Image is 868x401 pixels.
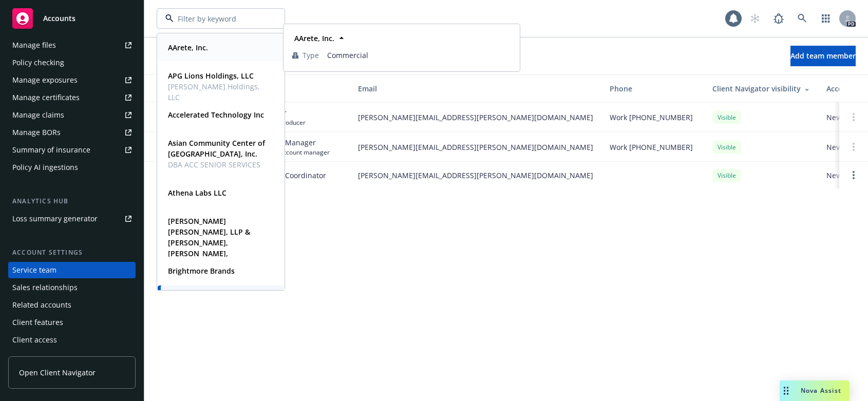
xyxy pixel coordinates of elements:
[255,170,326,181] span: Account Coordinator
[712,141,741,154] div: Visible
[12,297,71,313] div: Related accounts
[327,50,511,61] span: Commercial
[12,124,61,141] div: Manage BORs
[12,37,56,53] div: Manage files
[8,142,136,158] a: Summary of insurance
[168,110,264,120] strong: Accelerated Technology Inc
[12,107,64,123] div: Manage claims
[8,159,136,176] a: Policy AI ingestions
[8,297,136,313] a: Related accounts
[12,89,80,106] div: Manage certificates
[8,124,136,141] a: Manage BORs
[12,72,78,88] div: Manage exposures
[12,142,90,158] div: Summary of insurance
[610,142,693,152] span: Work [PHONE_NUMBER]
[790,46,856,66] button: Add team member
[790,51,856,61] span: Add team member
[610,83,696,94] div: Phone
[358,83,593,94] div: Email
[358,112,593,123] span: [PERSON_NAME][EMAIL_ADDRESS][PERSON_NAME][DOMAIN_NAME]
[12,279,78,296] div: Sales relationships
[745,8,765,29] a: Start snowing
[12,314,63,331] div: Client features
[847,169,860,181] a: Open options
[816,8,836,29] a: Switch app
[358,142,593,152] span: [PERSON_NAME][EMAIL_ADDRESS][PERSON_NAME][DOMAIN_NAME]
[8,4,136,33] a: Accounts
[712,169,741,182] div: Visible
[8,279,136,296] a: Sales relationships
[8,314,136,331] a: Client features
[358,170,593,181] span: [PERSON_NAME][EMAIL_ADDRESS][PERSON_NAME][DOMAIN_NAME]
[19,367,96,378] span: Open Client Navigator
[168,188,227,198] strong: Athena Labs LLC
[12,159,78,176] div: Policy AI ingestions
[168,43,208,52] strong: AArete, Inc.
[8,72,136,88] a: Manage exposures
[8,196,136,206] div: Analytics hub
[168,81,272,103] span: [PERSON_NAME] Holdings, LLC
[255,83,342,94] div: Role
[712,111,741,124] div: Visible
[255,137,330,148] span: Account Manager
[174,13,264,24] input: Filter by keyword
[8,54,136,71] a: Policy checking
[168,71,254,81] strong: APG Lions Holdings, LLC
[780,380,850,401] button: Nova Assist
[8,107,136,123] a: Manage claims
[712,83,810,94] div: Client Navigator visibility
[168,159,272,170] span: DBA ACC SENIOR SERVICES
[8,89,136,106] a: Manage certificates
[12,262,56,278] div: Service team
[12,54,64,71] div: Policy checking
[768,8,789,29] a: Report a Bug
[303,50,319,61] span: Type
[792,8,813,29] a: Search
[8,211,136,227] a: Loss summary generator
[610,112,693,123] span: Work [PHONE_NUMBER]
[780,380,792,401] div: Drag to move
[8,247,136,258] div: Account settings
[12,332,57,348] div: Client access
[168,216,250,280] strong: [PERSON_NAME] [PERSON_NAME], LLP & [PERSON_NAME], [PERSON_NAME], [PERSON_NAME] and [PERSON_NAME], PC
[168,138,265,159] strong: Asian Community Center of [GEOGRAPHIC_DATA], Inc.
[168,266,235,276] strong: Brightmore Brands
[43,14,76,23] span: Accounts
[8,262,136,278] a: Service team
[8,37,136,53] a: Manage files
[801,386,841,395] span: Nova Assist
[294,33,334,43] strong: AArete, Inc.
[12,211,98,227] div: Loss summary generator
[8,332,136,348] a: Client access
[255,148,330,157] span: Primary account manager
